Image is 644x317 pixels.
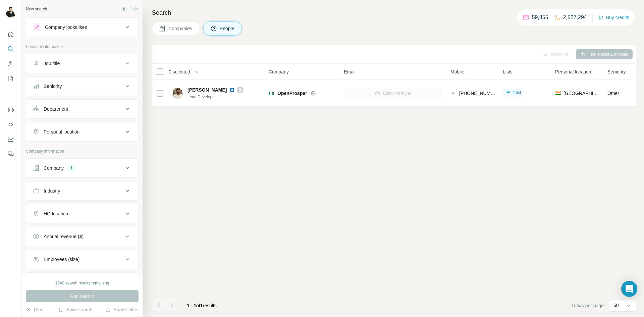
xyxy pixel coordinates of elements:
[26,78,138,94] button: Seniority
[26,228,138,245] button: Annual revenue ($)
[26,274,138,290] button: Technologies
[44,106,68,112] div: Department
[450,68,464,75] span: Mobile
[26,160,138,176] button: Company1
[44,188,60,194] div: Industry
[152,8,636,17] h4: Search
[229,87,235,93] img: LinkedIn logo
[187,94,243,100] span: Lead Developer
[613,302,619,309] p: 60
[5,72,16,85] button: My lists
[44,210,68,217] div: HQ location
[45,24,87,31] div: Company lookalikes
[168,25,193,32] span: Companies
[607,68,626,75] span: Seniority
[44,165,64,171] div: Company
[44,128,79,135] div: Personal location
[220,25,235,32] span: People
[187,303,217,308] span: results
[513,90,521,96] span: 1 list
[344,68,356,75] span: Email
[200,303,203,308] span: 1
[26,206,138,222] button: HQ location
[277,90,307,97] span: OpenProsper
[5,118,16,130] button: Use Surfe API
[26,6,47,12] div: New search
[555,68,591,75] span: Personal location
[5,28,16,40] button: Quick start
[26,306,45,313] button: Clear
[196,303,200,308] span: of
[44,256,79,263] div: Employees (size)
[563,13,587,21] p: 2,527,294
[26,124,138,140] button: Personal location
[5,43,16,55] button: Search
[532,13,548,21] p: 59,855
[58,306,92,313] button: Save search
[563,90,599,97] span: [GEOGRAPHIC_DATA]
[44,233,84,240] div: Annual revenue ($)
[5,58,16,70] button: Enrich CSV
[269,68,289,75] span: Company
[621,281,637,297] div: Open Intercom Messenger
[607,91,619,96] span: Other
[5,133,16,145] button: Dashboard
[26,148,139,154] p: Company information
[169,68,190,75] span: 0 selected
[44,60,60,67] div: Job title
[172,88,183,99] img: Avatar
[44,83,62,90] div: Seniority
[269,92,274,95] img: Logo of OpenProsper
[68,165,75,171] div: 1
[26,251,138,267] button: Employees (size)
[572,302,604,309] span: Rows per page
[5,7,16,17] img: Avatar
[26,101,138,117] button: Department
[503,68,513,75] span: Lists
[187,303,196,308] span: 1 - 1
[117,4,143,14] button: Hide
[187,87,227,93] span: [PERSON_NAME]
[5,148,16,160] button: Feedback
[26,19,138,35] button: Company lookalikes
[459,91,501,96] span: [PHONE_NUMBER]
[26,44,139,50] p: Personal information
[598,13,629,22] button: Buy credits
[26,183,138,199] button: Industry
[5,104,16,116] button: Use Surfe on LinkedIn
[555,90,561,97] span: 🇮🇳
[55,280,109,286] div: 1940 search results remaining
[450,90,456,97] img: provider contactout logo
[26,55,138,71] button: Job title
[105,306,139,313] button: Share filters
